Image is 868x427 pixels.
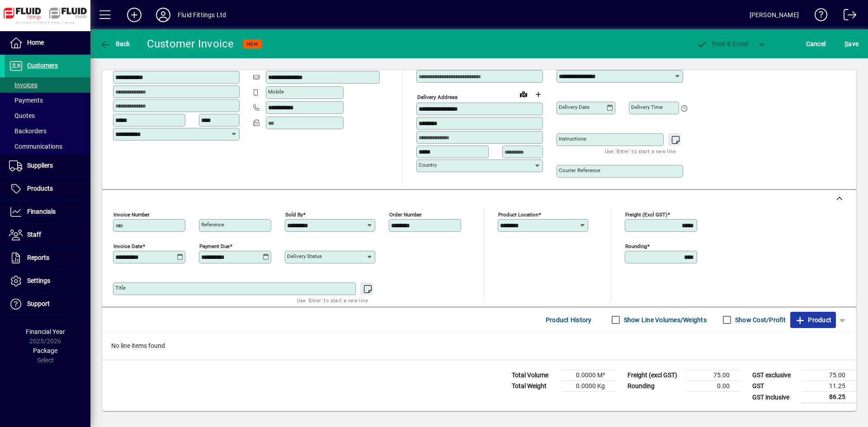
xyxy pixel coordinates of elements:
[115,285,126,291] mat-label: Title
[622,315,707,324] label: Show Line Volumes/Weights
[27,277,50,284] span: Settings
[5,155,90,177] a: Suppliers
[5,93,90,108] a: Payments
[9,112,35,119] span: Quotes
[623,381,686,392] td: Rounding
[5,178,90,200] a: Products
[844,40,848,47] span: S
[498,211,538,218] mat-label: Product location
[9,81,38,89] span: Invoices
[268,89,284,95] mat-label: Mobile
[559,104,590,110] mat-label: Delivery date
[113,211,150,218] mat-label: Invoice number
[507,370,561,381] td: Total Volume
[27,62,58,69] span: Customers
[686,381,741,392] td: 0.00
[531,87,545,102] button: Choose address
[27,254,49,261] span: Reports
[98,36,132,52] button: Back
[748,392,802,403] td: GST inclusive
[712,40,716,47] span: P
[559,167,600,174] mat-label: Courier Reference
[102,332,856,360] div: No line items found
[5,139,90,154] a: Communications
[5,32,90,54] a: Home
[546,313,592,327] span: Product History
[844,37,859,51] span: ave
[790,312,836,328] button: Product
[748,381,802,392] td: GST
[247,41,258,47] span: NEW
[5,108,90,123] a: Quotes
[419,162,437,168] mat-label: Country
[625,211,667,218] mat-label: Freight (excl GST)
[147,37,234,51] div: Customer Invoice
[9,127,47,135] span: Backorders
[696,40,749,47] span: ost & Email
[5,201,90,223] a: Financials
[795,313,831,327] span: Product
[26,328,65,335] span: Financial Year
[806,37,826,51] span: Cancel
[285,211,303,218] mat-label: Sold by
[802,370,856,381] td: 75.00
[27,39,44,46] span: Home
[686,370,741,381] td: 75.00
[90,36,140,52] app-page-header-button: Back
[561,370,616,381] td: 0.0000 M³
[842,36,861,52] button: Save
[5,123,90,139] a: Backorders
[297,295,368,305] mat-hint: Use 'Enter' to start a new line
[27,300,50,307] span: Support
[507,381,561,392] td: Total Weight
[27,185,53,192] span: Products
[201,221,224,228] mat-label: Reference
[5,224,90,246] a: Staff
[605,146,676,156] mat-hint: Use 'Enter' to start a new line
[623,370,686,381] td: Freight (excl GST)
[287,253,322,259] mat-label: Delivery status
[837,2,857,31] a: Logout
[748,370,802,381] td: GST exclusive
[389,211,422,218] mat-label: Order number
[808,2,828,31] a: Knowledge Base
[5,270,90,292] a: Settings
[120,7,149,23] button: Add
[692,36,753,52] button: Post & Email
[27,208,56,215] span: Financials
[5,293,90,315] a: Support
[542,312,595,328] button: Product History
[100,40,130,47] span: Back
[149,7,178,23] button: Profile
[113,243,142,249] mat-label: Invoice date
[5,247,90,269] a: Reports
[33,347,57,354] span: Package
[802,392,856,403] td: 86.25
[625,243,647,249] mat-label: Rounding
[27,162,53,169] span: Suppliers
[9,97,43,104] span: Payments
[631,104,663,110] mat-label: Delivery time
[733,315,786,324] label: Show Cost/Profit
[802,381,856,392] td: 11.25
[559,136,586,142] mat-label: Instructions
[561,381,616,392] td: 0.0000 Kg
[750,8,799,22] div: [PERSON_NAME]
[804,36,828,52] button: Cancel
[9,143,62,150] span: Communications
[516,87,531,101] a: View on map
[199,243,230,249] mat-label: Payment due
[178,8,226,22] div: Fluid Fittings Ltd
[227,56,242,70] button: Copy to Delivery address
[27,231,41,238] span: Staff
[5,77,90,93] a: Invoices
